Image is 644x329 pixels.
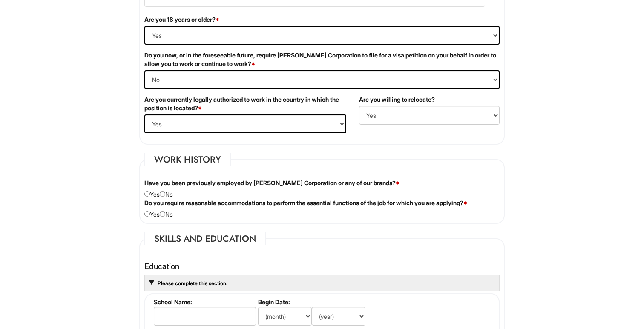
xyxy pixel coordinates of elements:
label: Have you been previously employed by [PERSON_NAME] Corporation or any of our brands? [144,179,400,187]
h4: Education [144,262,500,271]
legend: Skills and Education [144,232,266,245]
a: Please complete this section. [157,280,227,286]
label: School Name: [154,298,255,306]
label: Are you currently legally authorized to work in the country in which the position is located? [144,95,346,112]
select: (Yes / No) [144,26,500,45]
div: Yes No [138,199,506,219]
label: Begin Date: [258,298,376,306]
label: Are you 18 years or older? [144,15,219,24]
legend: Work History [144,153,231,166]
select: (Yes / No) [144,70,500,89]
label: Do you now, or in the foreseeable future, require [PERSON_NAME] Corporation to file for a visa pe... [144,51,500,68]
select: (Yes / No) [144,114,346,133]
div: Yes No [138,179,506,199]
label: Are you willing to relocate? [359,95,435,104]
select: (Yes / No) [359,106,500,125]
label: Do you require reasonable accommodations to perform the essential functions of the job for which ... [144,199,467,207]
